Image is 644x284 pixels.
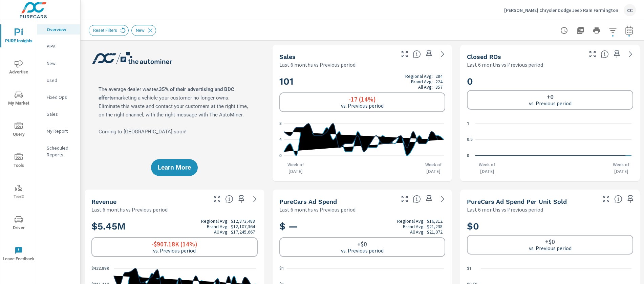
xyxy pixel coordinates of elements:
[609,161,633,175] p: Week of [DATE]
[37,24,80,35] div: Overview
[47,128,75,134] p: My Report
[625,194,636,204] span: Save this to your personalized report
[467,137,473,142] text: 0.5
[2,153,35,170] span: Tools
[279,266,284,271] text: $1
[547,93,554,100] h6: +0
[201,218,229,224] p: Regional Avg:
[422,161,445,175] p: Week of [DATE]
[418,84,433,90] p: All Avg:
[279,205,356,214] p: Last 6 months vs Previous period
[37,41,80,51] div: PIPA
[212,194,222,204] button: Make Fullscreen
[47,111,75,117] p: Sales
[47,145,75,158] p: Scheduled Reports
[435,79,443,84] p: 224
[2,246,35,263] span: Leave Feedback
[435,73,443,79] p: 284
[250,194,260,204] a: See more details in report
[606,24,620,37] button: Apply Filters
[435,84,443,90] p: 357
[399,49,410,60] button: Make Fullscreen
[2,60,35,76] span: Advertise
[279,218,446,235] h2: $ —
[397,218,425,224] p: Regional Avg:
[467,198,567,205] h5: PureCars Ad Spend Per Unit Sold
[601,50,609,58] span: Number of Repair Orders Closed by the selected dealership group over the selected time range. [So...
[590,24,603,37] button: Print Report
[587,49,598,60] button: Make Fullscreen
[158,165,191,171] span: Learn More
[47,26,75,33] p: Overview
[37,58,80,68] div: New
[437,49,448,60] a: See more details in report
[437,194,448,204] a: See more details in report
[529,100,572,106] p: vs. Previous period
[614,195,622,203] span: Average cost of advertising per each vehicle sold at the dealer over the selected date range. The...
[413,195,421,203] span: Total cost of media for all PureCars channels for the selected dealership group over the selected...
[341,247,384,254] p: vs. Previous period
[2,28,35,45] span: PURE Insights
[231,218,255,224] p: $12,873,488
[545,238,555,245] h6: +$0
[2,91,35,107] span: My Market
[611,49,622,60] span: Save this to your personalized report
[153,247,196,254] p: vs. Previous period
[279,121,282,126] text: 8
[279,153,282,158] text: 0
[225,195,233,203] span: Total sales revenue over the selected date range. [Source: This data is sourced from the dealer’s...
[424,194,434,204] span: Save this to your personalized report
[37,109,80,119] div: Sales
[91,218,258,235] h2: $5.45M
[2,184,35,201] span: Tier2
[467,153,469,158] text: 0
[475,161,499,175] p: Week of [DATE]
[279,61,356,69] p: Last 6 months vs Previous period
[410,229,425,235] p: All Avg:
[231,229,255,235] p: $17,245,667
[467,75,633,87] h2: 0
[236,194,247,204] span: Save this to your personalized report
[91,198,116,205] h5: Revenue
[91,205,168,214] p: Last 6 months vs Previous period
[467,266,472,271] text: $1
[47,43,75,50] p: PIPA
[427,224,443,229] p: $21,238
[0,20,37,269] div: nav menu
[504,7,618,13] p: [PERSON_NAME] Chrysler Dodge Jeep Ram Farmington
[284,161,307,175] p: Week of [DATE]
[37,126,80,136] div: My Report
[279,198,337,205] h5: PureCars Ad Spend
[37,143,80,160] div: Scheduled Reports
[214,229,229,235] p: All Avg:
[405,73,433,79] p: Regional Avg:
[403,224,425,229] p: Brand Avg:
[467,53,501,60] h5: Closed ROs
[413,50,421,58] span: Number of vehicles sold by the dealership over the selected date range. [Source: This data is sou...
[467,121,469,126] text: 1
[574,24,587,37] button: "Export Report to PDF"
[91,266,109,271] text: $432.89K
[427,229,443,235] p: $21,072
[529,245,572,251] p: vs. Previous period
[624,4,636,16] div: CC
[424,49,434,60] span: Save this to your personalized report
[231,224,255,229] p: $12,107,364
[151,241,197,247] h6: -$907.18K (14%)
[625,49,636,60] a: See more details in report
[348,96,376,103] h6: -17 (14%)
[151,159,198,176] button: Learn More
[467,61,543,69] p: Last 6 months vs Previous period
[341,103,384,109] p: vs. Previous period
[2,215,35,232] span: Driver
[467,205,543,214] p: Last 6 months vs Previous period
[47,60,75,67] p: New
[279,73,446,90] h2: 101
[279,137,282,142] text: 4
[427,218,443,224] p: $16,312
[131,25,156,36] div: New
[207,224,229,229] p: Brand Avg:
[411,79,433,84] p: Brand Avg:
[2,122,35,138] span: Query
[622,24,636,37] button: Select Date Range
